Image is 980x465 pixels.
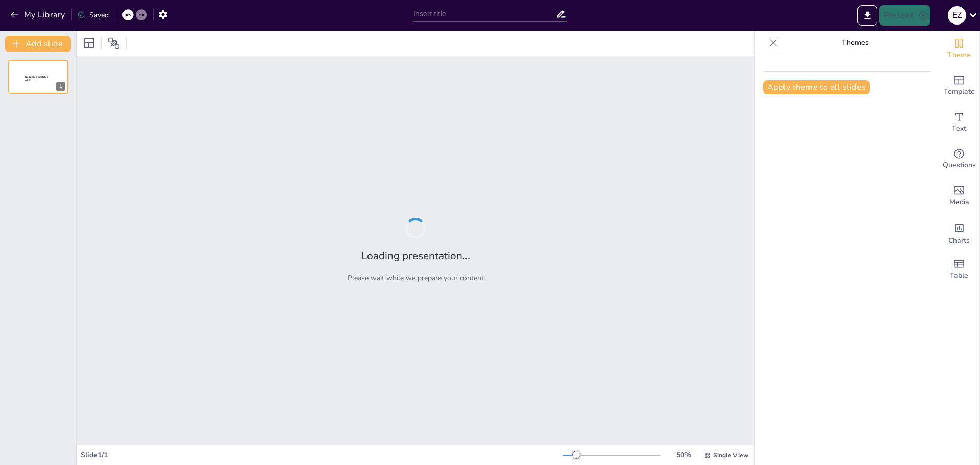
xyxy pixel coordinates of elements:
[944,86,975,97] span: Template
[5,36,71,52] button: Add slide
[948,6,966,25] div: e z
[939,141,979,178] div: Get real-time input from your audience
[81,450,563,460] div: Slide 1 / 1
[8,60,68,94] div: 1
[348,273,484,283] p: Please wait while we prepare your content
[671,450,696,460] div: 50 %
[939,214,979,251] div: Add charts and graphs
[413,7,556,21] input: Insert title
[939,178,979,214] div: Add images, graphics, shapes or video
[939,104,979,141] div: Add text boxes
[948,5,966,26] button: e z
[939,251,979,288] div: Add a table
[763,80,870,94] button: Apply theme to all slides
[77,10,109,20] div: Saved
[952,123,966,134] span: Text
[948,235,970,247] span: Charts
[939,31,979,67] div: Change the overall theme
[947,50,971,61] span: Theme
[8,7,69,23] button: My Library
[939,67,979,104] div: Add ready made slides
[81,35,97,52] div: Layout
[361,249,470,263] h2: Loading presentation...
[857,5,877,26] button: Export to PowerPoint
[108,37,120,50] span: Position
[943,160,976,171] span: Questions
[713,451,748,459] span: Single View
[949,197,969,208] span: Media
[25,76,48,81] span: Sendsteps presentation editor
[950,270,968,281] span: Table
[781,31,928,55] p: Themes
[879,5,930,26] button: Present
[56,82,65,91] div: 1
